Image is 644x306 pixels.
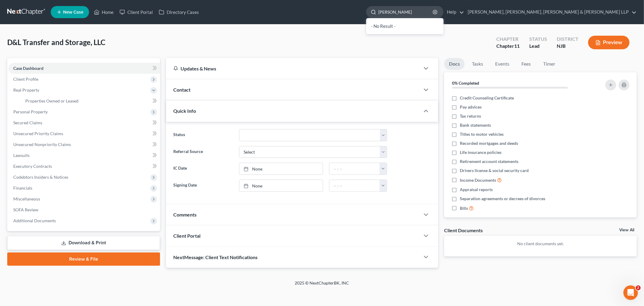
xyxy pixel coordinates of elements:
a: Help [444,7,464,18]
span: Quick Info [173,108,196,114]
p: No client documents yet. [449,241,632,247]
span: 11 [514,43,520,49]
input: -- : -- [329,163,380,174]
span: Additional Documents [13,218,56,223]
div: Client Documents [444,227,483,233]
span: Properties Owned or Leased [25,98,78,103]
span: Client Portal [173,233,200,239]
a: None [239,180,322,191]
strong: 0% Completed [452,80,479,86]
span: Appraisal reports [460,187,493,193]
input: Search by name... [378,6,434,18]
span: NextMessage: Client Text Notifications [173,254,258,260]
a: Properties Owned or Leased [21,96,160,106]
span: Executory Contracts [13,164,52,169]
span: Pay advices [460,104,482,110]
span: Financials [13,185,32,190]
div: Updates & News [173,65,413,72]
a: Tasks [467,58,488,70]
a: [PERSON_NAME], [PERSON_NAME], [PERSON_NAME] & [PERSON_NAME] LLP [465,7,636,18]
a: Timer [538,58,560,70]
a: SOFA Review [8,204,160,215]
span: Separation agreements or decrees of divorces [460,196,545,202]
span: Client Profile [13,76,38,82]
div: Chapter [496,36,520,43]
a: Docs [444,58,465,70]
label: Referral Source [170,146,236,158]
label: Status [170,129,236,141]
span: Codebtors Insiders & Notices [13,174,68,180]
label: IC Date [170,163,236,175]
a: Home [91,7,117,18]
input: -- : -- [329,180,380,191]
span: Drivers license & social security card [460,168,529,174]
span: Unsecured Nonpriority Claims [13,142,71,147]
a: Lawsuits [8,150,160,161]
a: Secured Claims [8,117,160,128]
a: Download & Print [7,236,160,250]
a: View All [619,228,634,232]
button: Preview [588,36,630,49]
iframe: Intercom live chat [623,285,638,300]
a: Unsecured Nonpriority Claims [8,139,160,150]
div: 2025 © NextChapterBK, INC [150,280,494,291]
span: Titles to motor vehicles [460,131,504,137]
span: Life insurance policies [460,149,501,155]
div: District [557,36,578,43]
span: Secured Claims [13,120,42,125]
div: Status [529,36,547,43]
a: None [239,163,322,174]
span: Credit Counseling Certificate [460,95,514,101]
label: Signing Date [170,180,236,192]
a: Client Portal [117,7,156,18]
a: Unsecured Priority Claims [8,128,160,139]
span: D&L Transfer and Storage, LLC [7,38,105,47]
span: New Case [63,10,83,15]
a: Fees [517,58,536,70]
div: Lead [529,43,547,50]
span: 2 [636,285,641,290]
span: Comments [173,212,197,217]
span: Real Property [13,87,39,93]
span: Contact [173,87,191,93]
span: Personal Property [13,109,48,114]
span: Recorded mortgages and deeds [460,140,518,146]
span: Tax returns [460,113,481,119]
a: Case Dashboard [8,63,160,74]
a: Review & File [7,252,160,266]
span: Bank statements [460,122,491,128]
div: Chapter [496,43,520,50]
a: Directory Cases [156,7,202,18]
span: Unsecured Priority Claims [13,131,63,136]
span: Lawsuits [13,153,30,158]
span: Retirement account statements [460,158,518,164]
div: NJB [557,43,578,50]
span: Miscellaneous [13,196,40,201]
span: Case Dashboard [13,66,43,71]
span: SOFA Review [13,207,38,212]
span: Income Documents [460,177,496,183]
span: Bills [460,205,468,211]
a: Executory Contracts [8,161,160,172]
div: - No Result - [366,18,444,34]
a: Events [490,58,514,70]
